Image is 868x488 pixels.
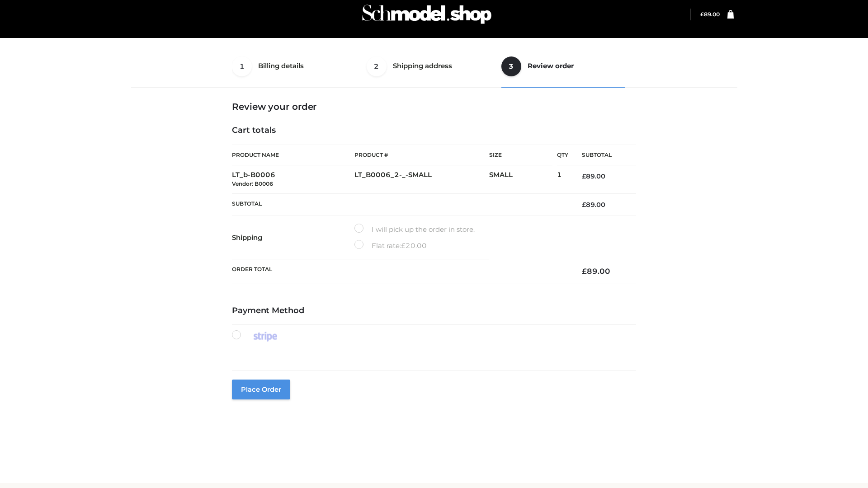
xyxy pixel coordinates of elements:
[401,241,406,250] span: £
[557,145,568,165] th: Qty
[582,172,605,180] bdi: 89.00
[232,145,354,165] th: Product Name
[582,201,605,209] bdi: 89.00
[582,172,586,180] span: £
[354,145,489,165] th: Product #
[489,145,552,165] th: Size
[700,11,720,18] a: £89.00
[232,165,354,194] td: LT_b-B0006
[232,101,636,112] h3: Review your order
[700,11,704,18] span: £
[568,145,636,165] th: Subtotal
[557,165,568,194] td: 1
[354,224,475,235] label: I will pick up the order in store.
[700,11,720,18] bdi: 89.00
[401,241,427,250] bdi: 20.00
[232,380,290,399] button: Place order
[354,240,427,252] label: Flat rate:
[232,259,568,283] th: Order Total
[354,165,489,194] td: LT_B0006_2-_-SMALL
[232,306,636,316] h4: Payment Method
[232,193,568,216] th: Subtotal
[582,267,610,276] bdi: 89.00
[232,180,273,187] small: Vendor: B0006
[232,126,636,136] h4: Cart totals
[582,201,586,209] span: £
[582,267,587,276] span: £
[232,216,354,259] th: Shipping
[489,165,557,194] td: SMALL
